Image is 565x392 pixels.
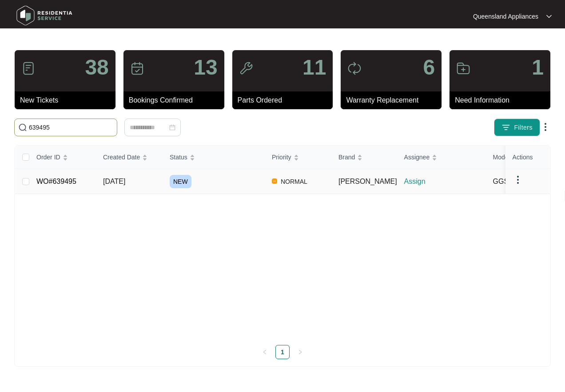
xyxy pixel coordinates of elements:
[21,61,36,75] img: icon
[170,152,187,162] span: Status
[277,176,311,187] span: NORMAL
[493,152,510,162] span: Model
[258,345,272,359] button: left
[103,178,125,185] span: [DATE]
[272,152,291,162] span: Priority
[455,95,550,106] p: Need Information
[239,61,253,75] img: icon
[129,95,224,106] p: Bookings Confirmed
[275,345,290,359] li: 1
[265,146,331,169] th: Priority
[103,152,140,162] span: Created Date
[293,345,307,359] button: right
[298,349,303,355] span: right
[18,123,27,132] img: search-icon
[29,146,96,169] th: Order ID
[331,146,397,169] th: Brand
[302,57,326,78] p: 11
[170,175,191,188] span: NEW
[338,152,355,162] span: Brand
[20,95,115,106] p: New Tickets
[272,178,277,184] img: Vercel Logo
[404,176,486,187] p: Assign
[258,345,272,359] li: Previous Page
[293,345,307,359] li: Next Page
[540,122,551,132] img: dropdown arrow
[262,349,267,355] span: left
[501,123,510,132] img: filter icon
[494,119,540,136] button: filter iconFilters
[130,61,144,75] img: icon
[346,95,442,106] p: Warranty Replacement
[85,57,108,78] p: 38
[505,146,550,169] th: Actions
[514,123,533,132] span: Filters
[194,57,217,78] p: 13
[404,152,430,162] span: Assignee
[513,174,523,185] img: dropdown arrow
[36,178,76,185] a: WO#639495
[347,61,362,75] img: icon
[423,57,435,78] p: 6
[163,146,265,169] th: Status
[238,95,333,106] p: Parts Ordered
[456,61,470,75] img: icon
[13,2,76,29] img: residentia service logo
[338,178,397,185] span: [PERSON_NAME]
[276,345,289,359] a: 1
[397,146,486,169] th: Assignee
[29,123,113,132] input: Search by Order Id, Assignee Name, Customer Name, Brand and Model
[532,57,544,78] p: 1
[546,14,552,19] img: dropdown arrow
[36,152,60,162] span: Order ID
[473,12,538,21] p: Queensland Appliances
[96,146,163,169] th: Created Date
